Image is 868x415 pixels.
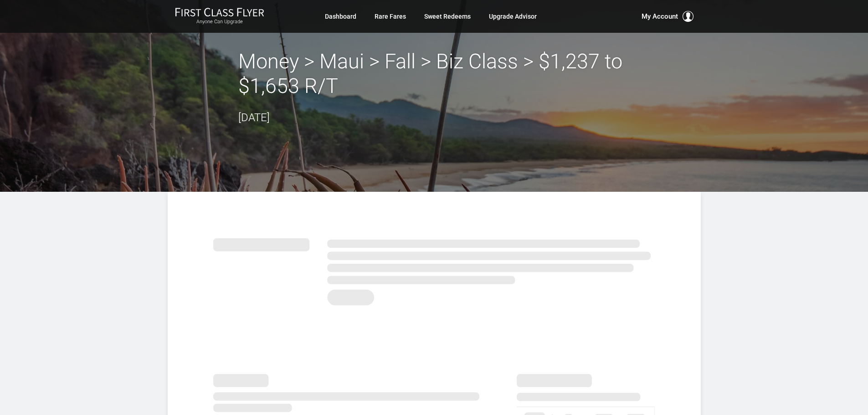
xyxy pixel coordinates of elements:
span: My Account [642,11,678,22]
a: Sweet Redeems [424,8,471,25]
img: summary.svg [213,228,655,311]
a: Upgrade Advisor [489,8,537,25]
a: Rare Fares [375,8,406,25]
button: My Account [642,11,693,22]
time: [DATE] [238,111,270,124]
img: First Class Flyer [175,7,264,17]
small: Anyone Can Upgrade [175,19,264,25]
a: First Class FlyerAnyone Can Upgrade [175,7,264,26]
a: Dashboard [325,8,356,25]
h2: Money > Maui > Fall > Biz Class > $1,237 to $1,653 R/T [238,49,630,98]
